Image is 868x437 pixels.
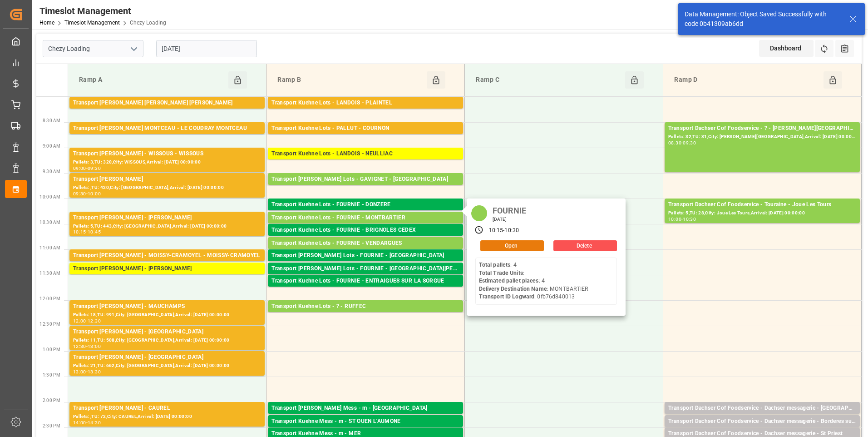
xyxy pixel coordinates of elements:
[271,264,459,273] div: Transport [PERSON_NAME] Lots - FOURNIE - [GEOGRAPHIC_DATA][PERSON_NAME]
[73,214,261,223] div: Transport [PERSON_NAME] - [PERSON_NAME]
[479,293,535,300] b: Transport ID Logward
[73,413,261,421] div: Pallets: ,TU: 72,City: CAUREL,Arrival: [DATE] 00:00:00
[271,273,459,281] div: Pallets: 1,TU: ,City: [GEOGRAPHIC_DATA][PERSON_NAME],Arrival: [DATE] 00:00:00
[43,423,60,428] span: 2:30 PM
[73,421,86,425] div: 14:00
[479,262,511,268] b: Total pallets
[88,344,101,348] div: 13:00
[271,426,459,434] div: Pallets: ,TU: 6,City: [GEOGRAPHIC_DATA] L'AUMONE,Arrival: [DATE] 00:00:00
[271,99,459,108] div: Transport Kuehne Lots - LANDOIS - PLAINTEL
[43,372,60,377] span: 1:30 PM
[73,370,86,374] div: 13:00
[271,417,459,426] div: Transport Kuehne Mess - m - ST OUEN L'AUMONE
[75,71,228,89] div: Ramp A
[73,337,261,344] div: Pallets: 11,TU: 508,City: [GEOGRAPHIC_DATA],Arrival: [DATE] 00:00:00
[39,271,60,276] span: 11:30 AM
[88,421,101,425] div: 14:30
[39,296,60,301] span: 12:00 PM
[479,261,589,301] div: : 4 : : 4 : MONTBARTIER : 0fb76d840013
[43,144,60,149] span: 9:00 AM
[86,319,88,323] div: -
[271,311,459,319] div: Pallets: 3,TU: 983,City: RUFFEC,Arrival: [DATE] 00:00:00
[73,192,86,196] div: 09:30
[73,319,86,323] div: 12:00
[73,99,261,108] div: Transport [PERSON_NAME] [PERSON_NAME] [PERSON_NAME]
[39,220,60,225] span: 10:30 AM
[73,251,261,260] div: Transport [PERSON_NAME] - MOISSY-CRAMOYEL - MOISSY-CRAMOYEL
[73,124,261,133] div: Transport [PERSON_NAME] MONTCEAU - LE COUDRAY MONTCEAU
[43,118,60,123] span: 8:30 AM
[503,227,504,235] div: -
[73,166,86,170] div: 09:00
[271,239,459,248] div: Transport Kuehne Lots - FOURNIE - VENDARGUES
[271,159,459,166] div: Pallets: 3,TU: ,City: NEULLIAC,Arrival: [DATE] 00:00:00
[668,217,681,221] div: 10:00
[73,133,261,141] div: Pallets: ,TU: 95,City: [GEOGRAPHIC_DATA],Arrival: [DATE] 00:00:00
[504,227,519,235] div: 10:30
[73,149,261,159] div: Transport [PERSON_NAME] - WISSOUS - WISSOUS
[271,226,459,235] div: Transport Kuehne Lots - FOURNIE - BRIGNOLES CEDEX
[271,175,459,184] div: Transport [PERSON_NAME] Lots - GAVIGNET - [GEOGRAPHIC_DATA]
[489,216,530,223] div: [DATE]
[156,40,257,57] input: DD-MM-YYYY
[43,40,143,57] input: Type to search/select
[73,184,261,192] div: Pallets: ,TU: 420,City: [GEOGRAPHIC_DATA],Arrival: [DATE] 00:00:00
[43,398,60,403] span: 2:00 PM
[88,192,101,196] div: 10:00
[43,347,60,352] span: 1:00 PM
[86,166,88,170] div: -
[271,404,459,413] div: Transport [PERSON_NAME] Mess - m - [GEOGRAPHIC_DATA]
[73,223,261,230] div: Pallets: 5,TU: 443,City: [GEOGRAPHIC_DATA],Arrival: [DATE] 00:00:00
[271,209,459,217] div: Pallets: 3,TU: ,City: DONZERE,Arrival: [DATE] 00:00:00
[271,277,459,286] div: Transport Kuehne Lots - FOURNIE - ENTRAIGUES SUR LA SORGUE
[479,270,523,276] b: Total Trade Units
[271,260,459,268] div: Pallets: 4,TU: ,City: [GEOGRAPHIC_DATA],Arrival: [DATE] 00:00:00
[489,227,503,235] div: 10:15
[88,230,101,234] div: 10:45
[668,413,856,421] div: Pallets: 1,TU: 35,City: [GEOGRAPHIC_DATA],Arrival: [DATE] 00:00:00
[479,286,547,292] b: Delivery Destination Name
[681,141,683,145] div: -
[271,108,459,115] div: Pallets: 4,TU: 270,City: PLAINTEL,Arrival: [DATE] 00:00:00
[668,124,856,133] div: Transport Dachser Cof Foodservice - ? - [PERSON_NAME][GEOGRAPHIC_DATA]
[39,4,166,18] div: Timeslot Management
[668,200,856,209] div: Transport Dachser Cof Foodservice - Touraine - Joue Les Tours
[681,217,683,221] div: -
[759,40,814,57] div: Dashboard
[668,209,856,217] div: Pallets: 5,TU: 28,City: Joue Les Tours,Arrival: [DATE] 00:00:00
[88,370,101,374] div: 13:30
[271,214,459,223] div: Transport Kuehne Lots - FOURNIE - MONTBARTIER
[489,203,530,216] div: FOURNIE
[73,404,261,413] div: Transport [PERSON_NAME] - CAUREL
[86,421,88,425] div: -
[73,353,261,362] div: Transport [PERSON_NAME] - [GEOGRAPHIC_DATA]
[73,273,261,281] div: Pallets: ,TU: 196,City: [GEOGRAPHIC_DATA],Arrival: [DATE] 00:00:00
[553,240,617,251] button: Delete
[43,169,60,174] span: 9:30 AM
[88,319,101,323] div: 12:30
[668,141,681,145] div: 08:30
[86,230,88,234] div: -
[39,245,60,250] span: 11:00 AM
[271,223,459,230] div: Pallets: 4,TU: ,City: MONTBARTIER,Arrival: [DATE] 00:00:00
[271,149,459,159] div: Transport Kuehne Lots - LANDOIS - NEULLIAC
[271,248,459,256] div: Pallets: 3,TU: 372,City: [GEOGRAPHIC_DATA],Arrival: [DATE] 00:00:00
[271,286,459,293] div: Pallets: 2,TU: 441,City: ENTRAIGUES SUR LA SORGUE,Arrival: [DATE] 00:00:00
[39,20,54,26] a: Home
[271,251,459,260] div: Transport [PERSON_NAME] Lots - FOURNIE - [GEOGRAPHIC_DATA]
[271,413,459,421] div: Pallets: ,TU: 21,City: [GEOGRAPHIC_DATA],Arrival: [DATE] 00:00:00
[472,71,625,89] div: Ramp C
[271,200,459,209] div: Transport Kuehne Lots - FOURNIE - DONZERE
[73,230,86,234] div: 10:15
[73,344,86,348] div: 12:30
[271,302,459,311] div: Transport Kuehne Lots - ? - RUFFEC
[127,42,140,56] button: open menu
[86,370,88,374] div: -
[479,278,539,284] b: Estimated pallet places
[480,240,544,251] button: Open
[73,311,261,319] div: Pallets: 18,TU: 991,City: [GEOGRAPHIC_DATA],Arrival: [DATE] 00:00:00
[668,426,856,434] div: Pallets: 1,TU: 24,City: Borderes sur l'echez,Arrival: [DATE] 00:00:00
[274,71,427,89] div: Ramp B
[73,362,261,370] div: Pallets: 21,TU: 662,City: [GEOGRAPHIC_DATA],Arrival: [DATE] 00:00:00
[73,260,261,268] div: Pallets: 3,TU: 160,City: MOISSY-CRAMOYEL,Arrival: [DATE] 00:00:00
